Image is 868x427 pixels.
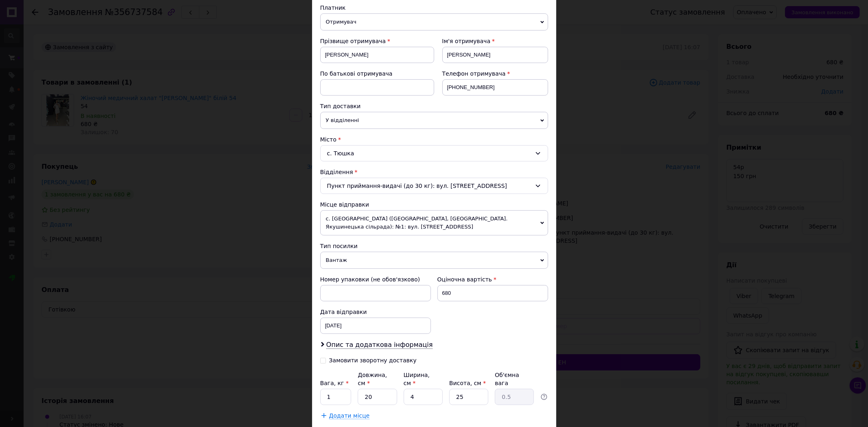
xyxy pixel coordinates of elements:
label: Вага, кг [320,380,349,386]
div: Дата відправки [320,308,431,316]
div: Об'ємна вага [495,371,534,387]
span: Додати місце [329,412,370,419]
div: Пункт приймання-видачі (до 30 кг): вул. [STREET_ADDRESS] [320,178,548,194]
span: У відділенні [320,112,548,129]
span: Прізвище отримувача [320,38,386,44]
div: Замовити зворотну доставку [329,357,417,364]
input: +380 [442,79,548,96]
span: с. [GEOGRAPHIC_DATA] ([GEOGRAPHIC_DATA], [GEOGRAPHIC_DATA]. Якушинецька сільрада): №1: вул. [STRE... [320,210,548,235]
span: Опис та додаткова інформація [326,341,433,349]
div: Оціночна вартість [437,275,548,283]
span: По батькові отримувача [320,70,393,77]
span: Тип доставки [320,103,361,109]
div: Місто [320,135,548,144]
span: Ім'я отримувача [442,38,491,44]
span: Телефон отримувача [442,70,506,77]
span: Місце відправки [320,201,370,208]
div: с. Тюшка [320,145,548,161]
span: Тип посилки [320,243,358,249]
label: Довжина, см [358,372,387,386]
label: Висота, см [449,380,486,386]
span: Платник [320,4,346,11]
div: Номер упаковки (не обов'язково) [320,275,431,283]
span: Отримувач [320,13,548,30]
div: Відділення [320,168,548,176]
span: Вантаж [320,252,548,269]
label: Ширина, см [404,372,430,386]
